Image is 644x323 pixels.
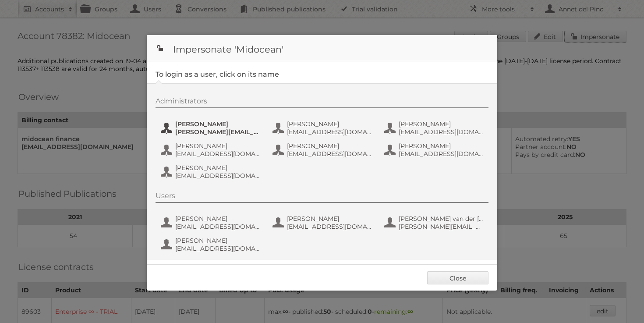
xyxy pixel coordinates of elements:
[160,119,263,137] button: [PERSON_NAME] [PERSON_NAME][EMAIL_ADDRESS][DOMAIN_NAME]
[160,141,263,159] button: [PERSON_NAME] [EMAIL_ADDRESS][DOMAIN_NAME]
[175,120,260,128] span: [PERSON_NAME]
[160,236,263,253] button: [PERSON_NAME] [EMAIL_ADDRESS][DOMAIN_NAME]
[399,142,484,150] span: [PERSON_NAME]
[160,163,263,181] button: [PERSON_NAME] [EMAIL_ADDRESS][DOMAIN_NAME]
[175,172,260,180] span: [EMAIL_ADDRESS][DOMAIN_NAME]
[272,214,375,231] button: [PERSON_NAME] [EMAIL_ADDRESS][DOMAIN_NAME]
[156,70,279,78] legend: To login as a user, click on its name
[156,97,488,108] div: Administrators
[399,120,484,128] span: [PERSON_NAME]
[147,35,497,61] h1: Impersonate 'Midocean'
[399,215,484,223] span: [PERSON_NAME] van der [PERSON_NAME]
[383,141,486,159] button: [PERSON_NAME] [EMAIL_ADDRESS][DOMAIN_NAME]
[287,223,372,231] span: [EMAIL_ADDRESS][DOMAIN_NAME]
[272,141,375,159] button: [PERSON_NAME] [EMAIL_ADDRESS][DOMAIN_NAME]
[287,142,372,150] span: [PERSON_NAME]
[175,215,260,223] span: [PERSON_NAME]
[156,192,488,203] div: Users
[272,119,375,137] button: [PERSON_NAME] [EMAIL_ADDRESS][DOMAIN_NAME]
[175,245,260,252] span: [EMAIL_ADDRESS][DOMAIN_NAME]
[399,128,484,136] span: [EMAIL_ADDRESS][DOMAIN_NAME]
[175,164,260,172] span: [PERSON_NAME]
[287,128,372,136] span: [EMAIL_ADDRESS][DOMAIN_NAME]
[175,237,260,245] span: [PERSON_NAME]
[175,223,260,231] span: [EMAIL_ADDRESS][DOMAIN_NAME]
[427,271,488,284] a: Close
[160,214,263,231] button: [PERSON_NAME] [EMAIL_ADDRESS][DOMAIN_NAME]
[383,214,486,231] button: [PERSON_NAME] van der [PERSON_NAME] [PERSON_NAME][EMAIL_ADDRESS][DOMAIN_NAME]
[175,142,260,150] span: [PERSON_NAME]
[287,215,372,223] span: [PERSON_NAME]
[383,119,486,137] button: [PERSON_NAME] [EMAIL_ADDRESS][DOMAIN_NAME]
[287,150,372,158] span: [EMAIL_ADDRESS][DOMAIN_NAME]
[399,223,484,231] span: [PERSON_NAME][EMAIL_ADDRESS][DOMAIN_NAME]
[287,120,372,128] span: [PERSON_NAME]
[399,150,484,158] span: [EMAIL_ADDRESS][DOMAIN_NAME]
[175,128,260,136] span: [PERSON_NAME][EMAIL_ADDRESS][DOMAIN_NAME]
[175,150,260,158] span: [EMAIL_ADDRESS][DOMAIN_NAME]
